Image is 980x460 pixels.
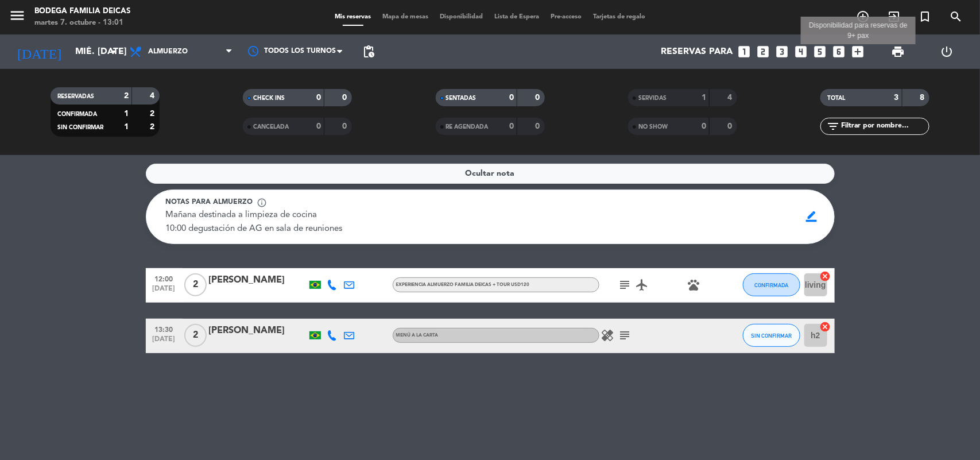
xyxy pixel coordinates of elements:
strong: 8 [920,94,927,102]
i: add_circle_outline [856,10,870,24]
span: CONFIRMADA [754,282,788,288]
span: border_color [800,206,823,227]
span: info_outline [257,198,268,208]
i: filter_list [826,119,840,133]
strong: 2 [150,110,157,118]
span: 13:30 [150,323,179,336]
div: Disponibilidad para reservas de 9+ pax [801,20,916,41]
i: subject [618,278,632,292]
i: looks_3 [775,44,790,59]
strong: 0 [316,94,321,102]
i: exit_to_app [887,10,901,24]
span: 12:00 [150,272,179,285]
span: Notas para almuerzo [166,197,253,208]
strong: 0 [316,122,321,130]
i: airplanemode_active [636,278,649,292]
strong: 1 [124,110,129,118]
i: search [949,10,963,24]
strong: 0 [343,122,350,130]
button: SIN CONFIRMAR [743,324,800,347]
i: cancel [820,321,831,333]
strong: 0 [343,94,350,102]
span: Disponibilidad [434,14,489,20]
span: CHECK INS [253,95,285,101]
div: [PERSON_NAME] [209,273,307,288]
span: Almuerzo [148,48,188,56]
i: turned_in_not [918,10,932,24]
i: healing [601,328,615,342]
i: menu [9,7,26,24]
span: Tarjetas de regalo [587,14,651,20]
i: looks_one [737,44,752,59]
span: RE AGENDADA [446,124,489,130]
span: Mapa de mesas [377,14,434,20]
span: Pre-acceso [545,14,587,20]
strong: 2 [124,92,129,100]
i: add_box [851,44,866,59]
div: martes 7. octubre - 13:01 [34,17,130,29]
strong: 0 [509,122,514,130]
span: SIN CONFIRMAR [57,125,103,130]
strong: 0 [535,94,542,102]
div: LOG OUT [923,34,971,69]
span: Mañana destinada a limpieza de cocina 10:00 degustación de AG en sala de reuniones [166,211,343,233]
span: NO SHOW [638,124,668,130]
i: subject [618,328,632,342]
span: EXPERIENCIA ALMUERZO FAMILIA DEICAS + TOUR USD120 [396,283,530,287]
i: looks_4 [794,44,809,59]
strong: 2 [150,123,157,131]
strong: 4 [150,92,157,100]
span: Ocultar nota [466,167,515,180]
span: SIN CONFIRMAR [751,333,792,339]
strong: 1 [702,94,706,102]
span: 2 [184,273,207,296]
strong: 1 [124,123,129,131]
i: looks_two [756,44,771,59]
span: print [891,45,905,59]
div: [PERSON_NAME] [209,323,307,338]
i: looks_6 [832,44,847,59]
span: MENÚ A LA CARTA [396,333,439,338]
i: power_settings_new [940,45,954,59]
span: 2 [184,324,207,347]
span: [DATE] [150,285,179,298]
span: pending_actions [362,45,375,59]
strong: 3 [894,94,899,102]
i: pets [687,278,701,292]
span: SERVIDAS [638,95,667,101]
span: [DATE] [150,335,179,349]
button: CONFIRMADA [743,273,800,296]
button: menu [9,7,26,28]
span: TOTAL [827,95,845,101]
span: Lista de Espera [489,14,545,20]
span: Mis reservas [329,14,377,20]
strong: 0 [509,94,514,102]
strong: 4 [727,94,734,102]
span: SENTADAS [446,95,477,101]
i: arrow_drop_down [107,45,121,59]
input: Filtrar por nombre... [840,120,929,133]
strong: 0 [727,122,734,130]
span: RESERVADAS [57,94,94,99]
span: CONFIRMADA [57,111,97,117]
i: cancel [820,270,831,282]
div: Bodega Familia Deicas [34,6,130,17]
i: [DATE] [9,39,69,64]
i: looks_5 [813,44,828,59]
span: CANCELADA [253,124,289,130]
strong: 0 [702,122,706,130]
strong: 0 [535,122,542,130]
span: Reservas para [661,47,733,57]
